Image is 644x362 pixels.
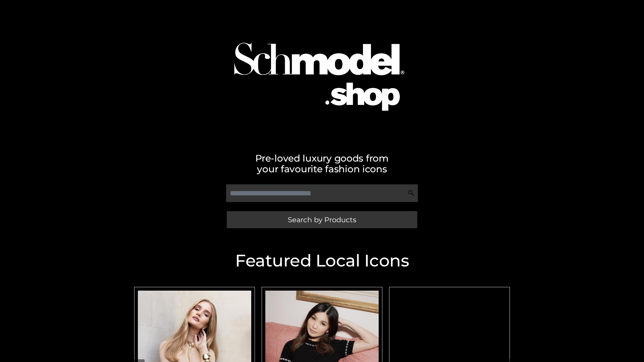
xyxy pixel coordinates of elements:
[288,216,356,223] span: Search by Products
[131,153,513,174] h2: Pre-loved luxury goods from your favourite fashion icons
[227,211,417,228] a: Search by Products
[131,252,513,269] h2: Featured Local Icons​
[408,190,415,196] img: Search Icon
